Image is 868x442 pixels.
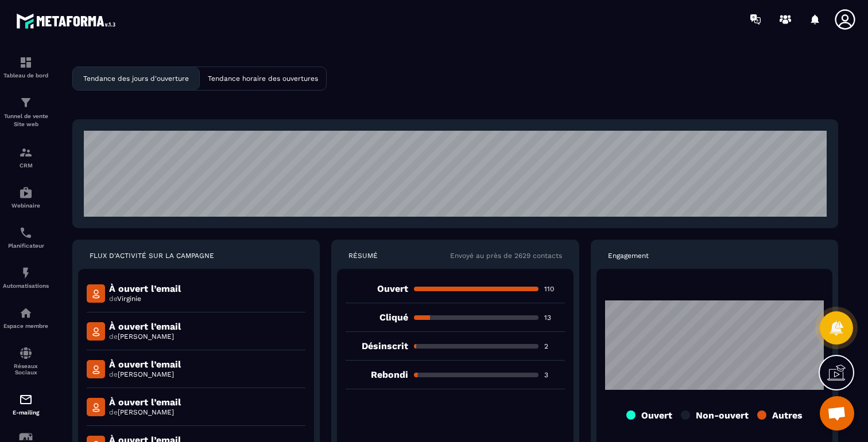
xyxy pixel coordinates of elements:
[3,323,49,329] p: Espace membre
[696,410,749,421] p: Non-ouvert
[109,321,181,332] p: À ouvert l’email
[3,177,49,217] a: automationsautomationsWebinaire
[19,266,33,280] img: automations
[346,369,408,380] p: Rebondi
[83,75,189,83] p: Tendance des jours d'ouverture
[346,283,408,294] p: Ouvert
[109,408,181,417] p: de
[3,384,49,424] a: emailemailE-mailing
[208,75,318,83] p: Tendance horaire des ouvertures
[348,251,378,260] p: RÉSUMÉ
[109,283,181,294] p: À ouvert l’email
[118,333,174,341] span: [PERSON_NAME]
[3,72,49,79] p: Tableau de bord
[109,370,181,379] p: de
[3,257,49,298] a: automationsautomationsAutomatisations
[3,298,49,338] a: automationsautomationsEspace membre
[109,397,181,408] p: À ouvert l’email
[3,87,49,137] a: formationformationTunnel de vente Site web
[19,56,33,69] img: formation
[109,294,181,303] p: de
[544,284,565,294] p: 110
[3,338,49,384] a: social-networksocial-networkRéseaux Sociaux
[19,146,33,159] img: formation
[3,217,49,257] a: schedulerschedulerPlanificateur
[346,312,408,323] p: Cliqué
[450,251,562,260] p: Envoyé au près de 2629 contacts
[3,409,49,416] p: E-mailing
[118,408,174,416] span: [PERSON_NAME]
[772,410,803,421] p: Autres
[117,295,141,303] span: Virginie
[3,137,49,177] a: formationformationCRM
[109,359,181,370] p: À ouvert l’email
[3,47,49,87] a: formationformationTableau de bord
[118,370,174,378] span: [PERSON_NAME]
[90,251,214,260] p: FLUX D'ACTIVITÉ SUR LA CAMPAGNE
[346,341,408,351] p: Désinscrit
[19,96,33,109] img: formation
[3,162,49,169] p: CRM
[544,342,565,351] p: 2
[544,313,565,322] p: 13
[3,283,49,289] p: Automatisations
[608,251,649,260] p: Engagement
[3,242,49,249] p: Planificateur
[3,363,49,375] p: Réseaux Sociaux
[16,10,119,32] img: logo
[19,306,33,320] img: automations
[19,226,33,240] img: scheduler
[87,322,105,341] img: mail-detail-icon.f3b144a5.svg
[109,332,181,341] p: de
[544,370,565,380] p: 3
[19,186,33,200] img: automations
[19,346,33,360] img: social-network
[19,393,33,406] img: email
[87,398,105,416] img: mail-detail-icon.f3b144a5.svg
[3,202,49,209] p: Webinaire
[641,410,672,421] p: Ouvert
[87,284,105,303] img: mail-detail-icon.f3b144a5.svg
[87,360,105,378] img: mail-detail-icon.f3b144a5.svg
[820,396,854,431] div: Ouvrir le chat
[3,112,49,128] p: Tunnel de vente Site web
